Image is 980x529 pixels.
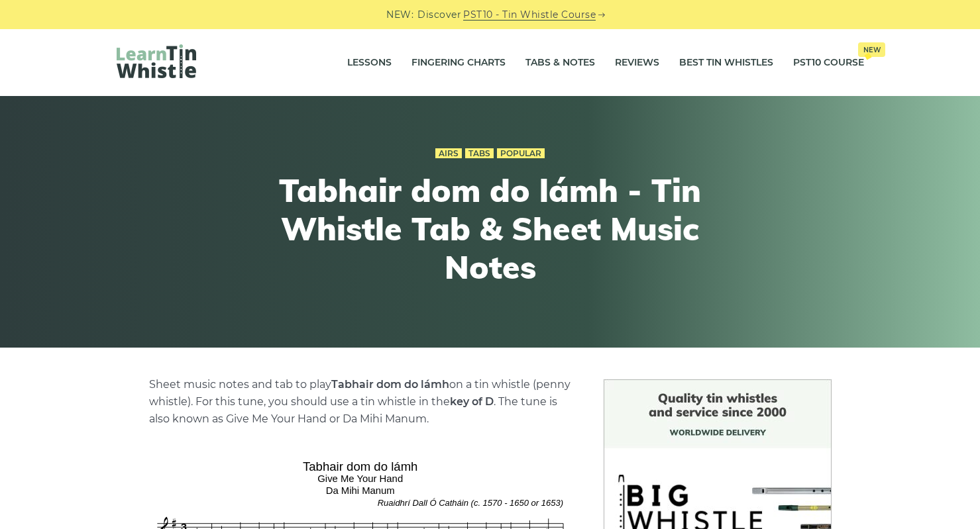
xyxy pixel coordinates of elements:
a: PST10 CourseNew [793,46,864,79]
strong: key of D [450,395,494,408]
strong: Tabhair dom do lámh [331,378,449,391]
a: Lessons [347,46,392,79]
p: Sheet music notes and tab to play on a tin whistle (penny whistle). For this tune, you should use... [149,376,572,428]
a: Popular [497,148,545,159]
a: Best Tin Whistles [679,46,773,79]
a: Tabs & Notes [525,46,595,79]
a: Reviews [615,46,659,79]
h1: Tabhair dom do lámh - Tin Whistle Tab & Sheet Music Notes [246,171,734,286]
img: LearnTinWhistle.com [117,44,196,78]
a: Airs [435,148,462,159]
span: New [858,42,885,57]
a: Fingering Charts [411,46,506,79]
a: Tabs [465,148,494,159]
